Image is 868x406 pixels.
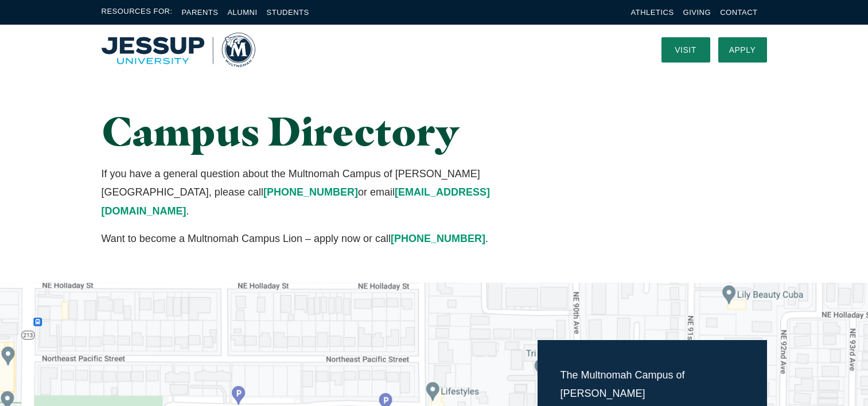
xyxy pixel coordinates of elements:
a: [PHONE_NUMBER] [263,186,358,198]
a: Athletics [631,8,674,17]
a: Apply [718,37,767,63]
a: Visit [661,37,710,63]
a: Parents [182,8,219,17]
a: Contact [720,8,757,17]
a: Students [267,8,309,17]
a: [EMAIL_ADDRESS][DOMAIN_NAME] [102,186,490,216]
h1: Campus Directory [102,109,538,153]
img: Multnomah University Logo [102,33,255,67]
span: Resources For: [102,6,173,19]
a: Home [102,33,255,67]
a: Giving [683,8,711,17]
p: If you have a general question about the Multnomah Campus of [PERSON_NAME][GEOGRAPHIC_DATA], plea... [102,165,538,220]
a: [PHONE_NUMBER] [391,233,485,244]
a: Alumni [227,8,257,17]
p: Want to become a Multnomah Campus Lion – apply now or call . [102,229,538,248]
